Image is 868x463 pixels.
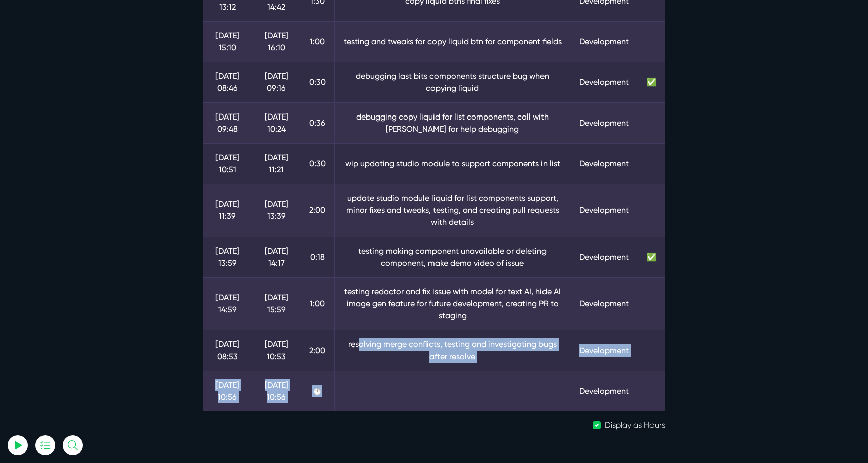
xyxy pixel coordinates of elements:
td: [DATE] 15:59 [252,277,301,330]
td: Development [571,62,637,102]
td: ⏱️ [301,371,334,411]
td: Development [571,102,637,143]
td: Development [571,371,637,411]
td: testing making component unavailable or deleting component, make demo video of issue [334,237,571,277]
td: [DATE] 16:10 [252,21,301,62]
td: [DATE] 10:53 [252,330,301,371]
td: Development [571,330,637,371]
td: debugging last bits components structure bug when copying liquid [334,62,571,102]
td: [DATE] 14:17 [252,237,301,277]
td: wip updating studio module to support components in list [334,143,571,184]
td: 1:00 [301,277,334,330]
td: ✅ [637,62,665,102]
td: Development [571,21,637,62]
p: Nothing tracked yet! 🙂 [44,57,132,69]
td: 0:30 [301,62,334,102]
td: 0:18 [301,237,334,277]
td: 1:00 [301,21,334,62]
td: [DATE] 08:46 [203,62,252,102]
td: [DATE] 10:56 [203,371,252,411]
td: 0:30 [301,143,334,184]
td: [DATE] 09:48 [203,102,252,143]
td: Development [571,184,637,237]
td: [DATE] 13:59 [203,237,252,277]
td: [DATE] 14:59 [203,277,252,330]
td: [DATE] 10:51 [203,143,252,184]
td: Development [571,143,637,184]
td: [DATE] 11:39 [203,184,252,237]
td: 2:00 [301,330,334,371]
td: [DATE] 11:21 [252,143,301,184]
td: 2:00 [301,184,334,237]
td: ✅ [637,237,665,277]
td: testing and tweaks for copy liquid btn for component fields [334,21,571,62]
td: [DATE] 10:56 [252,371,301,411]
td: [DATE] 13:39 [252,184,301,237]
td: [DATE] 15:10 [203,21,252,62]
td: [DATE] 09:16 [252,62,301,102]
td: Development [571,237,637,277]
td: testing redactor and fix issue with model for text AI, hide AI image gen feature for future devel... [334,277,571,330]
td: Development [571,277,637,330]
td: 0:36 [301,102,334,143]
td: debugging copy liquid for list components, call with [PERSON_NAME] for help debugging [334,102,571,143]
td: update studio module liquid for list components support, minor fixes and tweaks, testing, and cre... [334,184,571,237]
td: resolving merge conflicts, testing and investigating bugs after resolve [334,330,571,371]
td: [DATE] 10:24 [252,102,301,143]
label: Display as Hours [605,419,665,431]
td: [DATE] 08:53 [203,330,252,371]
